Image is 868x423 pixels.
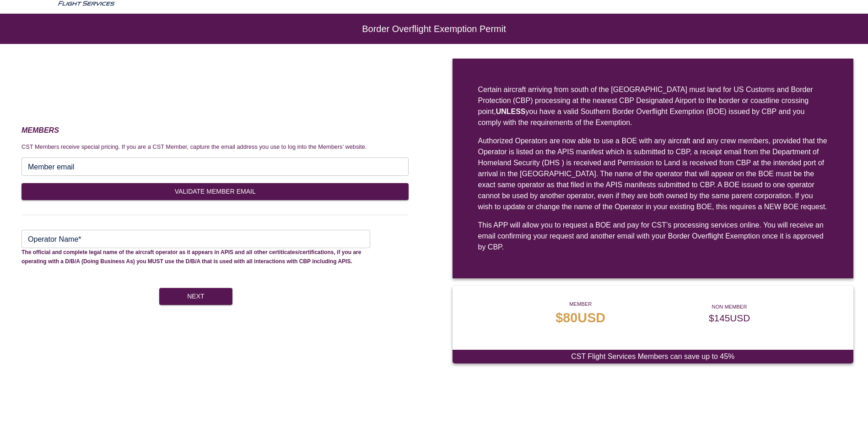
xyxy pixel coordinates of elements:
[555,300,605,308] p: MEMBER
[22,125,409,136] h3: MEMBERS
[22,183,409,200] button: VALIDATE MEMBER EMAIL
[22,249,361,265] span: The official and complete legal name of the aircraft operator as it appears in APIS and all other...
[478,136,828,212] div: Authorized Operators are now able to use a BOE with any aircraft and any crew members, provided t...
[453,350,854,363] div: CST Flight Services Members can save up to 45%
[22,142,409,152] p: CST Members receive special pricing. If you are a CST Member, capture the email address you use t...
[496,108,526,115] strong: UNLESS
[555,308,605,328] p: $ 80 USD
[159,288,232,305] button: Next
[478,220,828,253] div: This APP will allow you to request a BOE and pay for CST’s processing services online. You will r...
[478,84,828,128] div: Certain aircraft arriving from south of the [GEOGRAPHIC_DATA] must land for US Customs and Border...
[709,311,750,325] p: $ 145 USD
[709,303,750,311] p: NON MEMBER
[37,28,831,29] h6: Border Overflight Exemption Permit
